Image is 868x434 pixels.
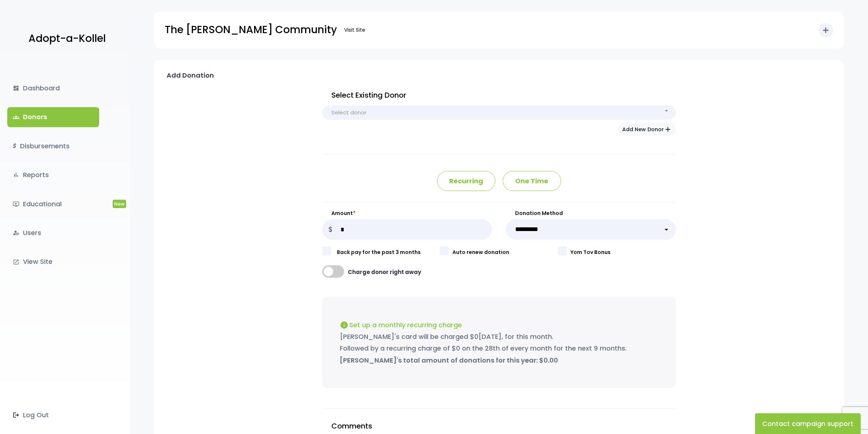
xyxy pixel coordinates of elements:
[13,114,19,121] span: groups
[340,23,369,37] a: Visit Site
[340,321,349,329] i: info
[322,89,676,102] p: Select Existing Donor
[13,201,19,207] i: ondemand_video
[167,70,214,81] p: Add Donation
[13,141,16,152] i: $
[340,331,658,343] p: [PERSON_NAME]'s card will be charged $ [DATE], for this month.
[7,107,99,127] a: groupsDonors
[7,194,99,214] a: ondemand_videoEducationalNew
[25,21,106,56] a: Adopt-a-Kollel
[330,249,440,256] label: Back pay for the past 3 months
[7,165,99,185] a: bar_chartReports
[503,171,561,191] p: One Time
[28,30,106,48] p: Adopt-a-Kollel
[113,200,126,208] span: New
[818,23,833,38] button: add
[7,405,99,425] a: Log Out
[165,21,337,39] p: The [PERSON_NAME] Community
[7,78,99,98] a: dashboardDashboard
[340,343,658,354] p: Followed by a recurring charge of $0 on the 28th of every month for the next 9 months.
[506,210,676,217] label: Donation Method
[322,219,339,240] p: $
[13,85,19,91] i: dashboard
[821,26,830,35] i: add
[13,172,19,178] i: bar_chart
[664,125,672,133] span: add
[340,355,658,366] p: [PERSON_NAME]'s total amount of donations for this year: $
[348,268,421,277] b: Charge donor right away
[322,210,492,217] label: Amount
[7,252,99,271] a: launchView Site
[474,332,478,341] span: 0
[437,171,495,191] p: Recurring
[571,249,676,256] label: Yom Tov Bonus
[452,249,558,256] label: Auto renew donation
[340,318,658,331] p: Set up a monthly recurring charge
[322,419,676,433] p: Comments
[13,259,19,265] i: launch
[544,356,558,365] span: 0.00
[755,413,861,434] button: Contact campaign support
[618,123,676,136] button: Add New Donoradd
[7,223,99,243] a: manage_accountsUsers
[13,230,19,236] i: manage_accounts
[7,136,99,156] a: $Disbursements
[331,107,366,118] span: Select donor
